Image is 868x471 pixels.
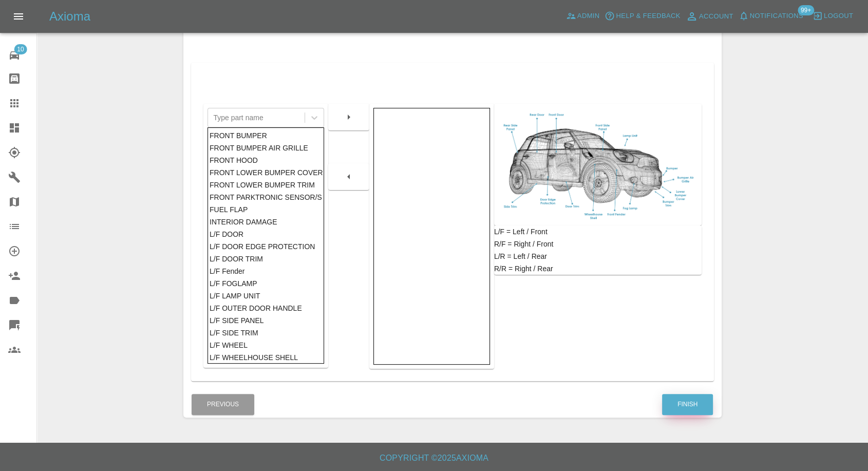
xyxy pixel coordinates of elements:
[699,11,733,23] span: Account
[662,394,713,415] button: Finish
[210,154,322,166] div: FRONT HOOD
[750,10,803,22] span: Notifications
[210,302,322,314] div: L/F OUTER DOOR HANDLE
[210,240,322,253] div: L/F DOOR EDGE PROTECTION
[210,339,322,351] div: L/F WHEEL
[498,108,697,221] img: car
[210,166,322,179] div: FRONT LOWER BUMPER COVER
[14,44,27,54] span: 10
[210,228,322,240] div: L/F DOOR
[8,451,860,465] h6: Copyright © 2025 Axioma
[494,225,702,275] div: L/F = Left / Front R/F = Right / Front L/R = Left / Rear R/R = Right / Rear
[210,265,322,277] div: L/F Fender
[192,394,254,415] button: Previous
[683,8,736,25] a: Account
[6,4,31,29] button: Open drawer
[210,351,322,364] div: L/F WHEELHOUSE SHELL
[210,203,322,216] div: FUEL FLAP
[602,8,683,24] button: Help & Feedback
[824,10,853,22] span: Logout
[210,179,322,191] div: FRONT LOWER BUMPER TRIM
[210,253,322,265] div: L/F DOOR TRIM
[577,10,600,22] span: Admin
[210,129,322,142] div: FRONT BUMPER
[798,5,814,15] span: 99+
[210,142,322,154] div: FRONT BUMPER AIR GRILLE
[810,8,856,24] button: Logout
[210,314,322,327] div: L/F SIDE PANEL
[210,191,322,203] div: FRONT PARKTRONIC SENSOR/S
[210,290,322,302] div: L/F LAMP UNIT
[736,8,806,24] button: Notifications
[616,10,680,22] span: Help & Feedback
[563,8,602,24] a: Admin
[49,8,90,25] h5: Axioma
[210,277,322,290] div: L/F FOGLAMP
[210,216,322,228] div: INTERIOR DAMAGE
[210,327,322,339] div: L/F SIDE TRIM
